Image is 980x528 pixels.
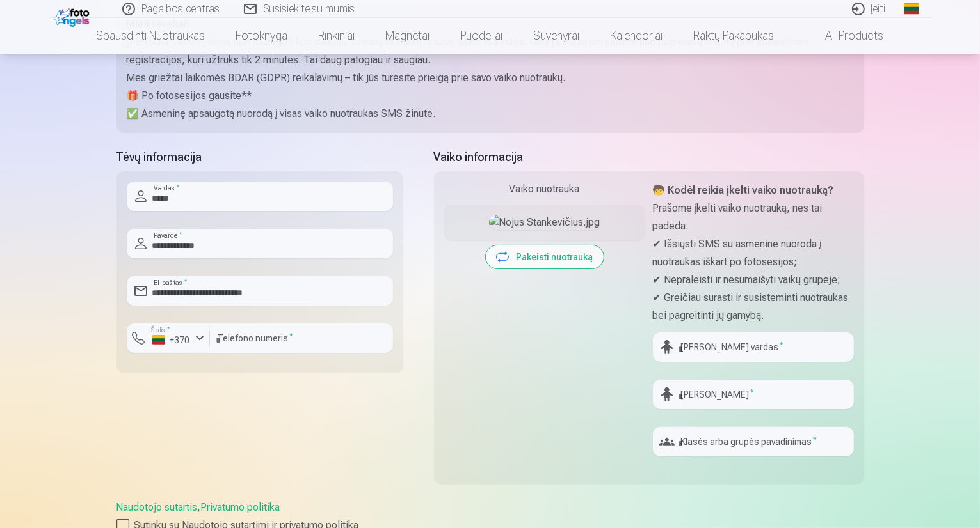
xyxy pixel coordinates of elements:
[221,18,303,54] a: Fotoknyga
[518,18,595,54] a: Suvenyrai
[446,18,518,54] a: Puodeliai
[653,235,854,271] p: ✔ Išsiųsti SMS su asmenine nuoroda į nuotraukas iškart po fotosesijos;
[127,87,854,105] p: 🎁 Po fotosesijos gausite**
[116,148,403,166] h5: Tėvų informacija
[653,289,854,325] p: ✔ Greičiau surasti ir susisteminti nuotraukas bei pagreitinti jų gamybą.
[653,199,854,235] p: Prašome įkelti vaiko nuotrauką, nes tai padeda:
[790,18,899,54] a: All products
[434,148,864,166] h5: Vaiko informacija
[201,501,280,513] a: Privatumo politika
[444,182,645,197] div: Vaiko nuotrauka
[303,18,371,54] a: Rinkiniai
[486,245,604,268] button: Pakeisti nuotrauką
[147,325,173,335] label: Šalis
[127,105,854,123] p: ✅ Asmeninę apsaugotą nuorodą į visas vaiko nuotraukas SMS žinute.
[116,501,198,513] a: Naudotojo sutartis
[653,184,834,196] strong: 🧒 Kodėl reikia įkelti vaiko nuotrauką?
[653,271,854,289] p: ✔ Nepraleisti ir nesumaišyti vaikų grupėje;
[152,334,191,346] div: +370
[679,18,790,54] a: Raktų pakabukas
[81,18,221,54] a: Spausdinti nuotraukas
[127,69,854,87] p: Mes griežtai laikomės BDAR (GDPR) reikalavimų – tik jūs turėsite prieigą prie savo vaiko nuotraukų.
[595,18,679,54] a: Kalendoriai
[371,18,446,54] a: Magnetai
[54,5,93,27] img: /fa2
[127,323,210,353] button: Šalis*+370
[489,215,600,230] img: Nojus Stankevičius.jpg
